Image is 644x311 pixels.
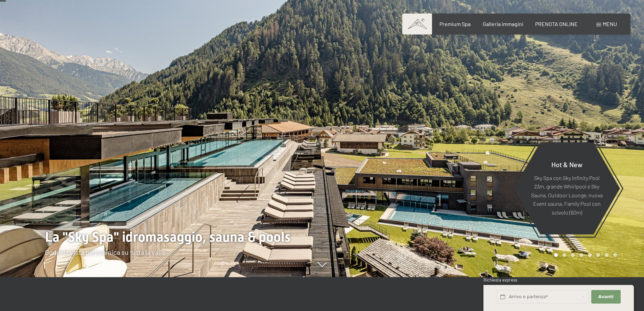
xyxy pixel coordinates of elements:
[605,253,609,257] div: Carousel Page 7
[439,21,471,27] a: Premium Spa
[535,21,578,27] a: PRENOTA ONLINE
[613,253,617,257] div: Carousel Page 8
[552,253,617,257] div: Carousel Pagination
[530,173,603,217] p: Sky Spa con Sky infinity Pool 23m, grande Whirlpool e Sky Sauna, Outdoor Lounge, nuova Event saun...
[571,253,575,257] div: Carousel Page 3
[598,294,614,300] span: Avanti
[483,21,523,27] a: Galleria immagini
[603,21,617,27] span: Menu
[554,253,558,257] div: Carousel Page 1 (Current Slide)
[588,253,592,257] div: Carousel Page 5
[563,253,566,257] div: Carousel Page 2
[596,253,600,257] div: Carousel Page 6
[513,142,620,235] a: Hot & New Sky Spa con Sky infinity Pool 23m, grande Whirlpool e Sky Sauna, Outdoor Lounge, nuova ...
[551,160,582,168] span: Hot & New
[483,277,517,283] span: Richiesta express
[579,253,583,257] div: Carousel Page 4
[591,290,620,304] button: Avanti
